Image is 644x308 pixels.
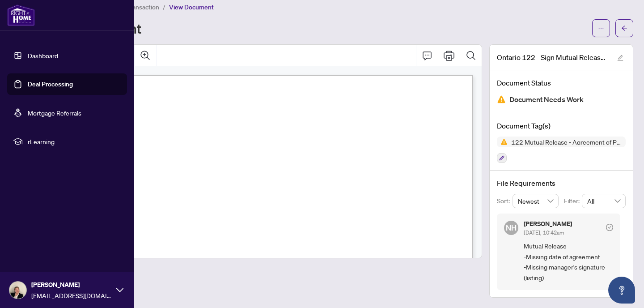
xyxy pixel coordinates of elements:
span: [DATE], 10:42am [524,229,564,236]
img: Status Icon [497,137,508,147]
span: Newest [518,194,554,208]
span: View Document [169,3,214,11]
span: [PERSON_NAME] [31,280,112,290]
span: [EMAIL_ADDRESS][DOMAIN_NAME] [31,291,112,300]
p: Filter: [564,196,582,206]
span: arrow-left [621,25,627,31]
span: rLearning [28,137,121,146]
h4: Document Tag(s) [497,120,626,131]
p: Sort: [497,196,513,206]
span: Mutual Release -Missing date of agreement -Missing manager's signature (listing) [524,241,613,283]
span: edit [617,55,623,61]
a: Dashboard [28,51,58,60]
h4: Document Status [497,77,626,88]
span: 122 Mutual Release - Agreement of Purchase and Sale [508,139,626,145]
h4: File Requirements [497,178,626,188]
span: check-circle [606,224,613,231]
img: logo [7,4,35,26]
span: Ontario 122 - Sign Mutual Release .pdf [497,52,609,63]
li: / [163,2,165,12]
img: Profile Icon [9,282,26,299]
button: Open asap [608,277,635,304]
a: Deal Processing [28,80,73,88]
a: Mortgage Referrals [28,109,81,117]
span: View Transaction [111,3,159,11]
img: Document Status [497,95,506,104]
span: Document Needs Work [509,94,584,106]
h5: [PERSON_NAME] [524,221,572,227]
span: NH [506,222,517,234]
span: All [587,194,620,208]
span: ellipsis [598,25,604,31]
